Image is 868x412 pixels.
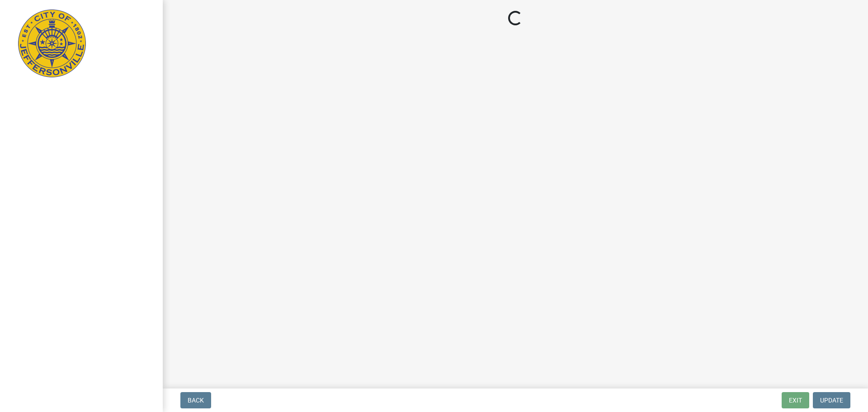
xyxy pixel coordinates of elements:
[813,392,850,408] button: Update
[820,397,843,404] span: Update
[180,392,211,408] button: Back
[782,392,809,408] button: Exit
[188,397,204,404] span: Back
[18,9,86,77] img: City of Jeffersonville, Indiana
